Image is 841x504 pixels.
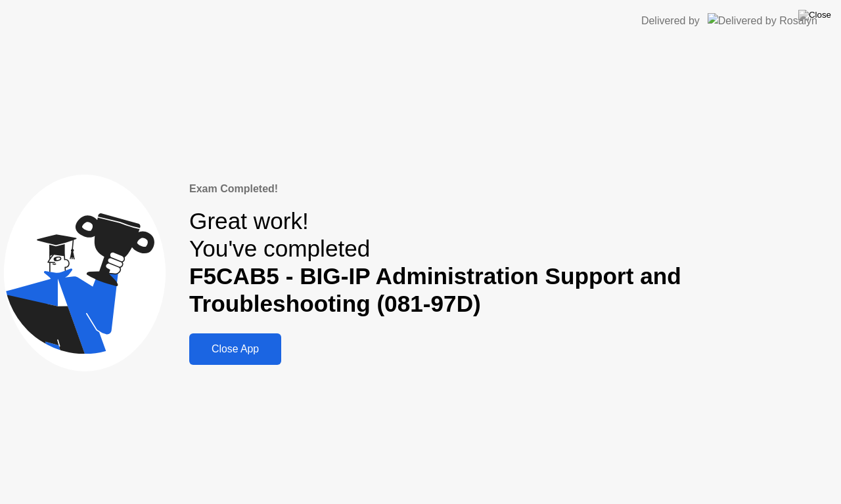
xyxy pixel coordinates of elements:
[641,13,700,29] div: Delivered by
[189,263,681,316] b: F5CAB5 - BIG-IP Administration Support and Troubleshooting (081-97D)
[189,207,837,318] div: Great work! You've completed
[798,10,831,20] img: Close
[193,343,277,355] div: Close App
[189,181,837,197] div: Exam Completed!
[189,333,281,365] button: Close App
[708,13,817,28] img: Delivered by Rosalyn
